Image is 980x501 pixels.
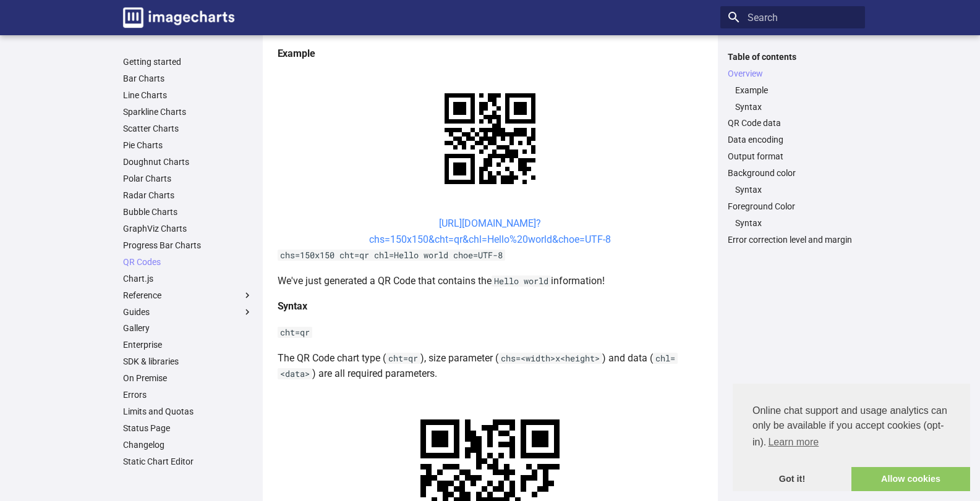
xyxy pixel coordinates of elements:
[123,423,253,434] a: Status Page
[123,190,253,201] a: Radar Charts
[766,433,820,452] a: learn more about cookies
[728,68,858,79] a: Overview
[733,384,970,491] div: cookieconsent
[123,390,253,401] a: Errors
[735,85,858,96] a: Example
[123,140,253,151] a: Pie Charts
[728,151,858,162] a: Output format
[728,185,858,196] nav: Background color
[123,356,253,368] a: SDK & libraries
[123,340,253,351] a: Enterprise
[728,168,858,179] a: Background color
[735,217,858,229] a: Syntax
[423,72,557,206] img: chart
[123,74,253,85] a: Bar Charts
[123,206,253,217] a: Bubble Charts
[123,406,253,418] a: Limits and Quotas
[123,290,253,301] label: Reference
[752,403,950,452] span: Online chat support and usage analytics can only be available if you accept cookies (opt-in).
[720,51,865,62] label: Table of contents
[498,353,602,364] code: chs=<width>x<height>
[733,467,851,492] a: dismiss cookie message
[369,217,611,245] a: [URL][DOMAIN_NAME]?chs=150x150&cht=qr&chl=Hello%20world&choe=UTF-8
[735,101,858,112] a: Syntax
[278,327,312,338] code: cht=qr
[728,217,858,229] nav: Foreground Color
[123,439,253,450] a: Changelog
[123,223,253,234] a: GraphViz Charts
[278,250,505,261] code: chs=150x150 cht=qr chl=Hello world choe=UTF-8
[123,90,253,101] a: Line Charts
[123,107,253,118] a: Sparkline Charts
[123,240,253,251] a: Progress Bar Charts
[123,124,253,135] a: Scatter Charts
[278,298,703,314] h4: Syntax
[728,201,858,213] a: Foreground Color
[728,234,858,245] a: Error correction level and margin
[735,185,858,196] a: Syntax
[728,118,858,129] a: QR Code data
[123,156,253,167] a: Doughnut Charts
[123,306,253,318] label: Guides
[118,2,239,33] a: Image-Charts documentation
[123,373,253,384] a: On Premise
[728,135,858,146] a: Data encoding
[123,7,234,28] img: logo
[278,273,703,289] p: We've just generated a QR Code that contains the information!
[123,173,253,184] a: Polar Charts
[123,323,253,334] a: Gallery
[720,6,865,28] input: Search
[386,353,420,364] code: cht=qr
[720,51,865,246] nav: Table of contents
[123,456,253,467] a: Static Chart Editor
[278,46,703,62] h4: Example
[851,467,970,492] a: allow cookies
[492,276,551,287] code: Hello world
[123,256,253,267] a: QR Codes
[123,273,253,284] a: Chart.js
[123,57,253,68] a: Getting started
[278,350,703,382] p: The QR Code chart type ( ), size parameter ( ) and data ( ) are all required parameters.
[728,85,858,112] nav: Overview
